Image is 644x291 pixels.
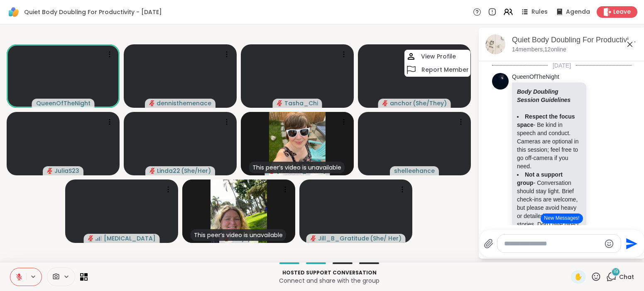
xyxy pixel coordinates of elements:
p: 14 members, 12 online [512,46,566,54]
span: Rules [531,8,548,16]
div: This peer’s video is unavailable [249,162,345,173]
span: ✋ [574,272,583,282]
div: This peer’s video is unavailable [191,229,286,241]
span: ( She/ Her ) [370,234,402,243]
span: audio-muted [149,168,155,174]
span: audio-muted [88,235,94,241]
img: ShareWell Logomark [7,5,21,19]
span: Jill_B_Gratitude [318,234,369,243]
h4: Report Member [421,65,469,74]
img: seajoys [211,179,267,243]
img: https://sharewell-space-live.sfo3.digitaloceanspaces.com/user-generated/d7277878-0de6-43a2-a937-4... [492,73,509,90]
span: Chat [619,273,634,281]
span: Leave [613,8,631,16]
p: Hosted support conversation [93,269,566,276]
span: ( She/Her ) [181,167,211,175]
strong: Respect the focus space [517,113,575,128]
h4: View Profile [421,52,456,61]
img: Quiet Body Doubling For Productivity - Tuesday, Oct 07 [485,34,505,54]
img: Adrienne_QueenOfTheDawn [269,112,326,175]
span: audio-muted [277,100,283,106]
span: Tasha_Chi [284,99,318,107]
strong: Not a support group [517,171,563,186]
span: audio-muted [47,168,53,174]
a: QueenOfTheNight [512,73,559,81]
span: shelleehance [394,167,435,175]
span: audio-muted [382,100,388,106]
span: ( She/They ) [413,99,447,107]
button: New Messages! [541,213,583,223]
button: Send [621,234,640,253]
span: dennisthemenace [157,99,211,107]
li: - Conversation should stay light. Brief check-ins are welcome, but please avoid heavy or detailed... [517,170,581,237]
span: Linda22 [157,167,180,175]
span: JuliaS23 [54,167,79,175]
span: QueenOfTheNight [36,99,91,107]
p: Connect and share with the group [93,276,566,285]
button: Emoji picker [604,239,614,249]
span: 19 [613,268,618,275]
div: Quiet Body Doubling For Productivity - [DATE] [512,35,638,45]
span: audio-muted [311,235,316,241]
textarea: Type your message [504,240,601,248]
strong: Body Doubling Session Guidelines [517,88,571,103]
span: anchor [390,99,412,107]
span: audio-muted [149,100,155,106]
span: Agenda [566,8,590,16]
span: Quiet Body Doubling For Productivity - [DATE] [24,8,162,16]
li: - Be kind in speech and conduct. Cameras are optional in this session; feel free to go off-camera... [517,112,581,170]
span: [DATE] [548,61,576,70]
span: [MEDICAL_DATA] [104,234,156,243]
